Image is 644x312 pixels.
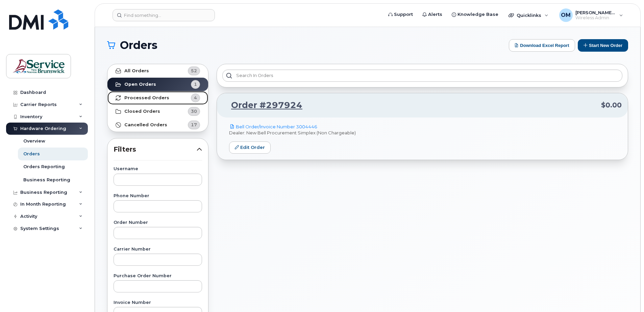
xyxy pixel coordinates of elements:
[114,247,202,252] label: Carrier Number
[114,167,202,171] label: Username
[114,274,202,278] label: Purchase Order Number
[191,68,197,74] span: 52
[124,68,149,74] strong: All Orders
[124,95,169,101] strong: Processed Orders
[114,220,202,225] label: Order Number
[107,91,208,105] a: Processed Orders4
[191,108,197,114] span: 30
[124,122,167,128] strong: Cancelled Orders
[578,39,628,52] button: Start New Order
[124,109,160,114] strong: Closed Orders
[107,105,208,118] a: Closed Orders30
[124,82,156,87] strong: Open Orders
[107,118,208,132] a: Cancelled Orders17
[114,194,202,198] label: Phone Number
[194,95,197,101] span: 4
[107,64,208,78] a: All Orders52
[223,99,302,111] a: Order #297924
[114,301,202,305] label: Invoice Number
[229,141,271,154] a: Edit Order
[120,40,157,50] span: Orders
[229,130,616,136] p: Dealer: New Bell Procurement Simplex (Non Chargeable)
[509,39,575,52] button: Download Excel Report
[194,81,197,87] span: 1
[229,124,317,129] a: Bell Order/Invoice Number 3004446
[222,70,622,82] input: Search in orders
[114,145,197,154] span: Filters
[601,100,622,110] span: $0.00
[107,78,208,91] a: Open Orders1
[191,122,197,128] span: 17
